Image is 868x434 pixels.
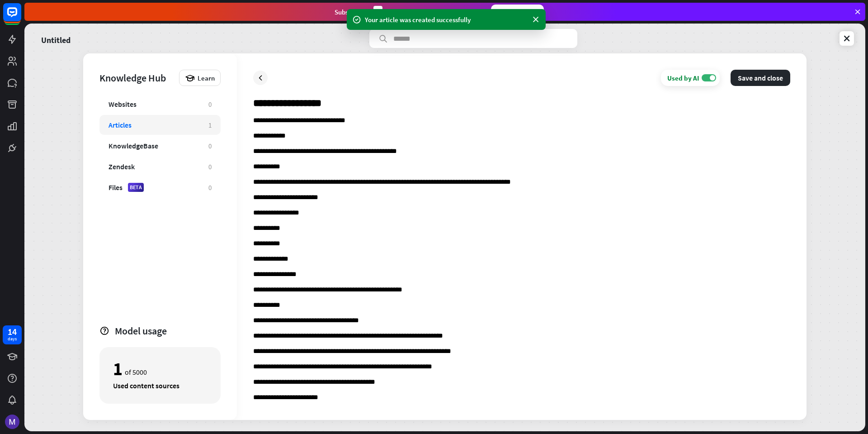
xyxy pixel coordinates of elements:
[3,325,22,344] a: 14 days
[8,328,17,336] div: 14
[335,6,484,18] div: Subscribe in days to get your first month for $1
[373,6,382,18] div: 3
[491,5,544,19] div: Subscribe now
[365,15,528,24] div: Your article was created successfully
[8,336,17,342] div: days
